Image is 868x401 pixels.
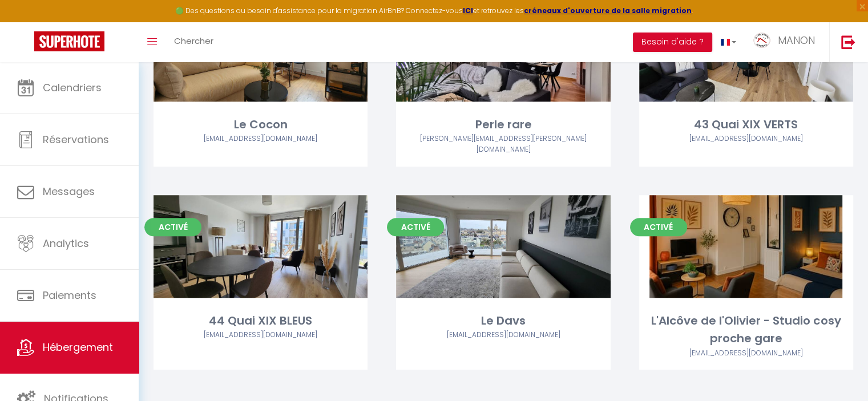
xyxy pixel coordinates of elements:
[819,350,859,392] iframe: Chat
[154,116,368,133] div: Le Cocon
[463,6,473,15] a: ICI
[778,33,815,47] span: MANON
[43,80,102,95] span: Calendriers
[524,6,692,15] a: créneaux d'ouverture de la salle migration
[43,340,113,354] span: Hébergement
[43,132,109,147] span: Réservations
[639,116,853,133] div: 43 Quai XIX VERTS
[633,33,712,52] button: Besoin d'aide ?
[753,33,770,48] img: ...
[396,312,610,330] div: Le Davs
[9,5,43,39] button: Ouvrir le widget de chat LiveChat
[639,312,853,348] div: L'Alcôve de l'Olivier - Studio cosy proche gare
[144,218,201,236] span: Activé
[43,184,95,199] span: Messages
[154,133,368,144] div: Airbnb
[154,312,368,330] div: 44 Quai XIX BLEUS
[841,35,855,49] img: logout
[396,133,610,155] div: Airbnb
[396,116,610,133] div: Perle rare
[639,133,853,144] div: Airbnb
[745,22,829,62] a: ... MANON
[630,218,687,236] span: Activé
[174,35,213,47] span: Chercher
[43,288,96,302] span: Paiements
[43,236,89,250] span: Analytics
[639,348,853,359] div: Airbnb
[154,330,368,341] div: Airbnb
[396,330,610,341] div: Airbnb
[387,218,444,236] span: Activé
[34,31,104,51] img: Super Booking
[165,22,222,62] a: Chercher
